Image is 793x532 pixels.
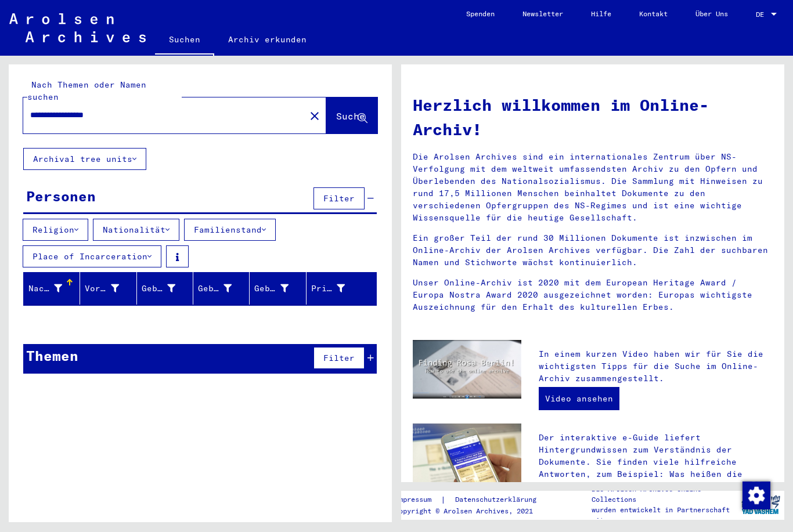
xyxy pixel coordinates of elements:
img: Arolsen_neg.svg [9,13,146,42]
div: Geburtsname [142,279,193,298]
p: Copyright © Arolsen Archives, 2021 [395,506,550,516]
a: Archiv erkunden [214,26,320,53]
span: Filter [323,193,355,204]
p: Der interaktive e-Guide liefert Hintergrundwissen zum Verständnis der Dokumente. Sie finden viele... [539,432,773,505]
button: Suche [326,97,377,133]
div: Geburt‏ [198,283,232,295]
div: Prisoner # [311,279,362,298]
mat-header-cell: Geburtsdatum [250,272,306,305]
img: yv_logo.png [739,490,783,519]
mat-header-cell: Nachname [24,272,80,305]
span: Filter [323,353,355,363]
div: Themen [26,345,78,366]
p: Unser Online-Archiv ist 2020 mit dem European Heritage Award / Europa Nostra Award 2020 ausgezeic... [413,277,773,313]
a: Video ansehen [539,387,619,410]
div: Vorname [85,283,118,295]
a: Suchen [155,26,214,56]
p: In einem kurzen Video haben wir für Sie die wichtigsten Tipps für die Suche im Online-Archiv zusa... [539,348,773,385]
img: Zustimmung ändern [742,482,770,509]
img: video.jpg [413,340,521,399]
div: Nachname [28,283,62,295]
div: Personen [26,186,96,207]
div: Prisoner # [311,283,345,295]
div: | [395,494,550,506]
mat-header-cell: Geburtsname [137,272,193,305]
h1: Herzlich willkommen im Online-Archiv! [413,93,773,142]
mat-label: Nach Themen oder Namen suchen [27,79,146,102]
div: Geburtsdatum [254,283,288,295]
p: Ein großer Teil der rund 30 Millionen Dokumente ist inzwischen im Online-Archiv der Arolsen Archi... [413,232,773,269]
span: Suche [336,110,365,122]
button: Filter [313,347,365,369]
a: Datenschutzerklärung [446,494,550,506]
button: Filter [313,187,365,209]
div: Nachname [28,279,80,298]
img: eguide.jpg [413,424,521,496]
button: Religion [23,219,88,241]
button: Archival tree units [23,148,146,170]
button: Nationalität [93,219,179,241]
span: DE [756,10,769,19]
p: Die Arolsen Archives sind ein internationales Zentrum über NS-Verfolgung mit dem weltweit umfasse... [413,151,773,224]
button: Place of Incarceration [23,245,161,267]
mat-icon: close [308,109,322,123]
a: Impressum [395,494,441,506]
div: Vorname [85,279,136,298]
mat-header-cell: Prisoner # [307,272,376,305]
button: Clear [303,104,326,127]
mat-header-cell: Vorname [80,272,136,305]
mat-header-cell: Geburt‏ [193,272,250,305]
div: Geburtsdatum [254,279,305,298]
div: Geburtsname [142,283,175,295]
p: Die Arolsen Archives Online-Collections [592,484,737,505]
button: Familienstand [184,219,276,241]
div: Geburt‏ [198,279,249,298]
p: wurden entwickelt in Partnerschaft mit [592,505,737,526]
